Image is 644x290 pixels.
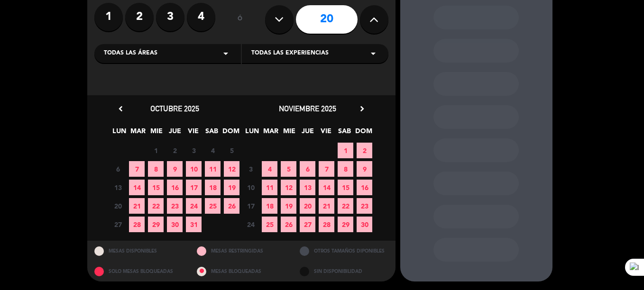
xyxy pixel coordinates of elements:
i: chevron_left [116,104,126,114]
span: 2 [357,143,372,158]
span: SAB [337,126,352,141]
span: 4 [262,161,277,177]
span: 20 [300,198,315,214]
div: MESAS DISPONIBLES [87,241,190,261]
span: 11 [262,180,277,195]
span: VIE [185,126,201,141]
i: arrow_drop_down [368,48,379,59]
span: 22 [148,198,164,214]
span: 12 [224,161,239,177]
span: Todas las experiencias [251,49,329,58]
span: 26 [224,198,239,214]
span: 26 [281,217,296,232]
span: 25 [205,198,221,214]
span: 24 [243,217,258,232]
div: SOLO MESAS BLOQUEADAS [87,261,190,281]
span: 5 [281,161,296,177]
span: 13 [110,180,126,195]
span: 5 [224,143,239,158]
span: MAR [130,126,146,141]
span: 24 [186,198,202,214]
span: 15 [338,180,353,195]
span: 9 [357,161,372,177]
span: 3 [186,143,202,158]
span: DOM [355,126,371,141]
label: 4 [187,3,215,31]
span: 28 [129,217,145,232]
span: 13 [300,180,315,195]
span: MIE [148,126,164,141]
span: 28 [319,217,334,232]
span: 6 [300,161,315,177]
span: 16 [357,180,372,195]
span: 6 [110,161,126,177]
span: 16 [167,180,183,195]
span: 1 [148,143,164,158]
span: 27 [110,217,126,232]
label: 2 [125,3,154,31]
span: JUE [167,126,183,141]
span: 7 [319,161,334,177]
span: 31 [186,217,202,232]
span: 2 [167,143,183,158]
div: MESAS RESTRINGIDAS [190,241,293,261]
span: Todas las áreas [104,49,157,58]
span: 12 [281,180,296,195]
span: 23 [357,198,372,214]
span: 10 [186,161,202,177]
span: 8 [148,161,164,177]
span: LUN [244,126,260,141]
span: octubre 2025 [150,104,199,113]
span: 3 [243,161,258,177]
span: 20 [110,198,126,214]
span: 29 [338,217,353,232]
span: SAB [204,126,220,141]
span: 10 [243,180,258,195]
span: 8 [338,161,353,177]
i: arrow_drop_down [220,48,231,59]
span: 7 [129,161,145,177]
span: 29 [148,217,164,232]
div: SIN DISPONIBILIDAD [293,261,396,281]
span: 1 [338,143,353,158]
span: VIE [318,126,334,141]
label: 3 [156,3,184,31]
span: 4 [205,143,221,158]
div: OTROS TAMAÑOS DIPONIBLES [293,241,396,261]
span: 30 [167,217,183,232]
span: 17 [243,198,258,214]
label: 1 [94,3,123,31]
span: 19 [281,198,296,214]
i: chevron_right [357,104,367,114]
span: noviembre 2025 [279,104,336,113]
span: 30 [357,217,372,232]
span: MIE [281,126,297,141]
span: 21 [129,198,145,214]
span: 14 [319,180,334,195]
span: 18 [205,180,221,195]
span: DOM [222,126,238,141]
span: LUN [111,126,127,141]
span: 25 [262,217,277,232]
span: JUE [300,126,315,141]
span: 19 [224,180,239,195]
span: 18 [262,198,277,214]
span: 11 [205,161,221,177]
span: 9 [167,161,183,177]
span: 27 [300,217,315,232]
div: ó [225,3,256,36]
span: 15 [148,180,164,195]
span: 14 [129,180,145,195]
span: MAR [263,126,278,141]
div: MESAS BLOQUEADAS [190,261,293,281]
span: 22 [338,198,353,214]
span: 21 [319,198,334,214]
span: 23 [167,198,183,214]
span: 17 [186,180,202,195]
